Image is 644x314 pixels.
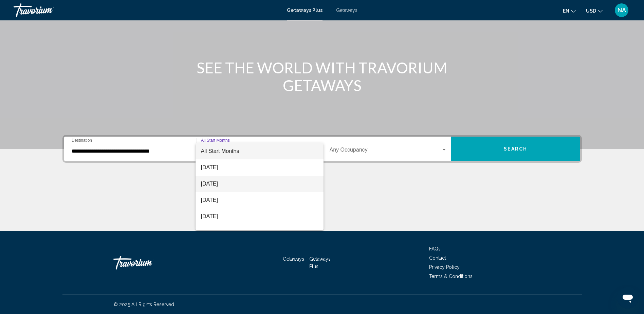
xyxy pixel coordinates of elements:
iframe: Button to launch messaging window [617,287,639,309]
span: [DATE] [201,208,318,225]
span: [DATE] [201,225,318,241]
span: [DATE] [201,192,318,208]
span: [DATE] [201,159,318,176]
span: All Start Months [201,148,239,154]
span: [DATE] [201,176,318,192]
